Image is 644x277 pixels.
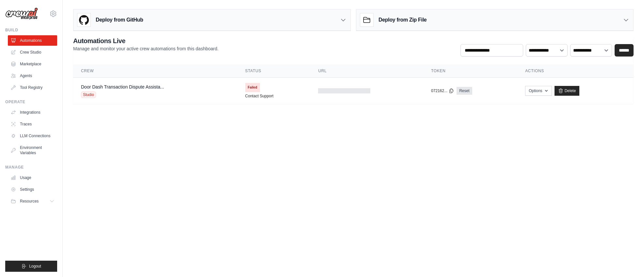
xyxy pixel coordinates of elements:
a: Agents [8,71,57,81]
a: Marketplace [8,59,57,69]
a: Door Dash Transaction Dispute Assista... [81,84,164,90]
a: LLM Connections [8,131,57,141]
span: Resources [20,199,39,204]
h2: Automations Live [73,36,218,45]
button: Options [525,86,552,96]
th: Crew [73,64,237,78]
h3: Deploy from GitHub [96,16,143,24]
a: Automations [8,35,57,46]
h3: Deploy from Zip File [378,16,427,24]
a: Reset [457,87,472,95]
a: Usage [8,172,57,183]
a: Integrations [8,107,57,118]
button: Resources [8,196,57,206]
a: Settings [8,184,57,195]
div: Operate [5,99,57,105]
th: Status [237,64,311,78]
th: Token [423,64,517,78]
a: Environment Variables [8,142,57,158]
a: Delete [555,86,580,96]
img: GitHub Logo [77,13,90,26]
div: Manage [5,165,57,170]
th: URL [310,64,423,78]
img: Logo [5,8,38,20]
div: Build [5,27,57,33]
a: Contact Support [245,93,274,99]
span: Logout [29,264,41,269]
button: 072162... [431,88,454,93]
p: Manage and monitor your active crew automations from this dashboard. [73,45,218,52]
a: Crew Studio [8,47,57,57]
a: Traces [8,119,57,129]
button: Logout [5,261,57,272]
a: Tool Registry [8,82,57,93]
span: Failed [245,83,260,92]
span: Studio [81,91,96,98]
th: Actions [517,64,634,78]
